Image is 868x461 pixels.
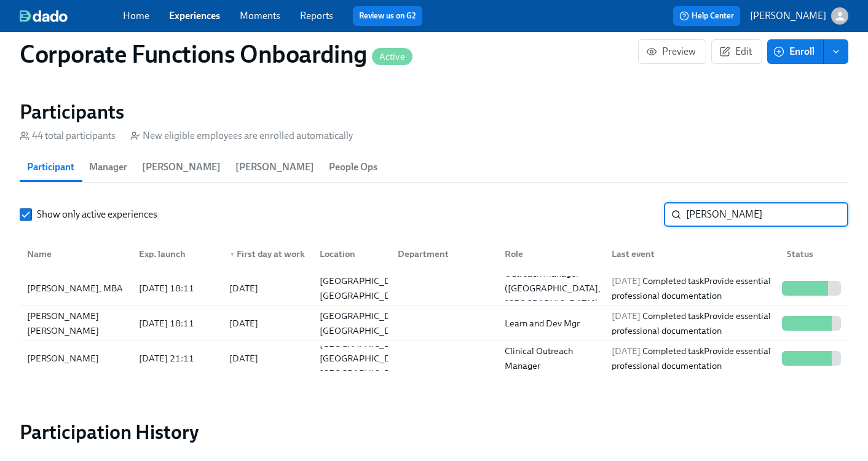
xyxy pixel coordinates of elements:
[500,316,602,331] div: Learn and Dev Mgr
[22,309,129,338] div: [PERSON_NAME] [PERSON_NAME]
[219,242,310,266] div: ▼First day at work
[27,159,74,176] span: Participant
[372,52,412,61] span: Active
[388,242,495,266] div: Department
[224,246,310,261] div: First day at work
[612,310,641,321] span: [DATE]
[750,9,826,23] p: [PERSON_NAME]
[500,266,606,310] div: Outreach Manager ([GEOGRAPHIC_DATA], [GEOGRAPHIC_DATA])
[22,351,129,366] div: [PERSON_NAME]
[500,246,602,261] div: Role
[89,159,127,176] span: Manager
[500,344,602,373] div: Clinical Outreach Manager
[20,10,68,22] img: dado
[824,39,848,64] button: enroll
[235,159,314,176] span: [PERSON_NAME]
[20,10,123,22] a: dado
[607,246,777,261] div: Last event
[20,129,116,143] div: 44 total participants
[20,100,848,124] h2: Participants
[229,316,258,331] div: [DATE]
[679,10,734,22] span: Help Center
[767,39,824,64] button: Enroll
[638,39,706,64] button: Preview
[134,246,219,261] div: Exp. launch
[229,281,258,296] div: [DATE]
[722,45,752,58] span: Edit
[607,274,777,303] div: Completed task Provide essential professional documentation
[20,271,848,306] div: [PERSON_NAME], MBA[DATE] 18:11[DATE][GEOGRAPHIC_DATA], [GEOGRAPHIC_DATA]Outreach Manager ([GEOGRA...
[240,10,280,22] a: Moments
[776,45,815,58] span: Enroll
[134,281,219,296] div: [DATE] 18:11
[169,10,220,22] a: Experiences
[393,246,495,261] div: Department
[229,251,235,258] span: ▼
[37,208,157,221] span: Show only active experiences
[142,159,221,176] span: [PERSON_NAME]
[315,246,388,261] div: Location
[20,39,412,69] h1: Corporate Functions Onboarding
[22,281,129,296] div: [PERSON_NAME], MBA
[310,242,388,266] div: Location
[607,309,777,338] div: Completed task Provide essential professional documentation
[607,344,777,373] div: Completed task Provide essential professional documentation
[20,306,848,341] div: [PERSON_NAME] [PERSON_NAME][DATE] 18:11[DATE][PERSON_NAME][GEOGRAPHIC_DATA] [GEOGRAPHIC_DATA] [GE...
[686,202,848,227] input: Search by name
[229,351,258,366] div: [DATE]
[20,420,848,444] h2: Participation History
[495,242,602,266] div: Role
[777,242,846,266] div: Status
[602,242,777,266] div: Last event
[123,10,149,22] a: Home
[353,6,422,26] button: Review us on G2
[22,242,129,266] div: Name
[315,274,417,303] div: [GEOGRAPHIC_DATA], [GEOGRAPHIC_DATA]
[673,6,740,26] button: Help Center
[134,316,219,331] div: [DATE] 18:11
[329,159,377,176] span: People Ops
[782,246,846,261] div: Status
[711,39,762,64] button: Edit
[130,129,353,143] div: New eligible employees are enrolled automatically
[300,10,333,22] a: Reports
[134,351,219,366] div: [DATE] 21:11
[612,275,641,286] span: [DATE]
[129,242,219,266] div: Exp. launch
[612,345,641,357] span: [DATE]
[649,45,696,58] span: Preview
[359,10,416,22] a: Review us on G2
[20,341,848,376] div: [PERSON_NAME][DATE] 21:11[DATE][GEOGRAPHIC_DATA] [GEOGRAPHIC_DATA] [GEOGRAPHIC_DATA]Clinical Outr...
[315,294,415,353] div: [PERSON_NAME][GEOGRAPHIC_DATA] [GEOGRAPHIC_DATA] [GEOGRAPHIC_DATA]
[22,246,129,261] div: Name
[315,336,415,380] div: [GEOGRAPHIC_DATA] [GEOGRAPHIC_DATA] [GEOGRAPHIC_DATA]
[750,7,848,25] button: [PERSON_NAME]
